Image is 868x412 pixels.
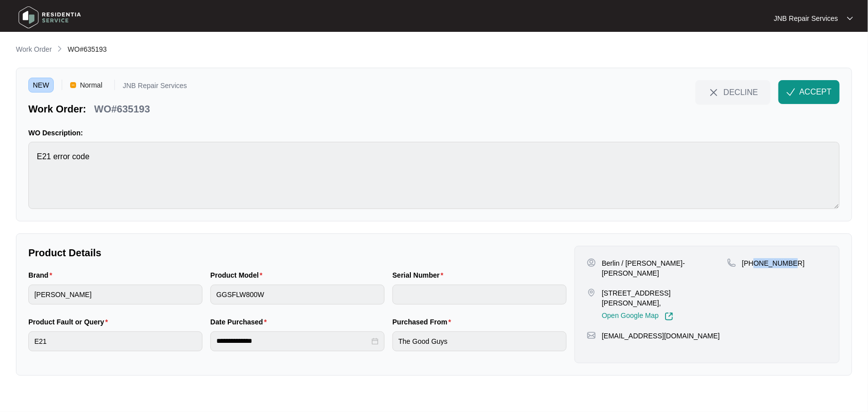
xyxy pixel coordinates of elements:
[392,331,567,351] input: Purchased From
[587,288,596,297] img: map-pin
[774,13,838,23] p: JNB Repair Services
[76,78,106,93] span: Normal
[28,270,56,280] label: Brand
[16,44,52,54] p: Work Order
[14,44,54,55] a: Work Order
[392,270,447,280] label: Serial Number
[56,45,64,53] img: chevron-right
[602,258,727,278] p: Berlin / [PERSON_NAME]-[PERSON_NAME]
[392,317,455,327] label: Purchased From
[210,270,267,280] label: Product Model
[123,82,187,93] p: JNB Repair Services
[28,128,840,138] p: WO Description:
[28,285,202,305] input: Brand
[94,102,150,116] p: WO#635193
[724,87,758,98] span: DECLINE
[28,317,112,327] label: Product Fault or Query
[216,336,370,346] input: Date Purchased
[587,331,596,340] img: map-pin
[70,82,76,88] img: Vercel Logo
[778,80,840,104] button: check-IconACCEPT
[786,88,795,97] img: check-Icon
[210,285,385,305] input: Product Model
[28,331,202,351] input: Product Fault or Query
[602,331,720,341] p: [EMAIL_ADDRESS][DOMAIN_NAME]
[708,87,720,99] img: close-Icon
[742,258,805,268] p: [PHONE_NUMBER]
[847,16,853,21] img: dropdown arrow
[392,285,567,305] input: Serial Number
[695,80,771,104] button: close-IconDECLINE
[587,258,596,267] img: user-pin
[665,312,674,321] img: Link-External
[28,102,86,116] p: Work Order:
[727,258,736,267] img: map-pin
[602,312,674,321] a: Open Google Map
[28,246,567,260] p: Product Details
[799,86,832,98] span: ACCEPT
[210,317,271,327] label: Date Purchased
[15,2,85,32] img: residentia service logo
[602,288,727,308] p: [STREET_ADDRESS][PERSON_NAME],
[28,78,54,93] span: NEW
[28,142,840,209] textarea: E21 error code
[68,45,107,53] span: WO#635193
